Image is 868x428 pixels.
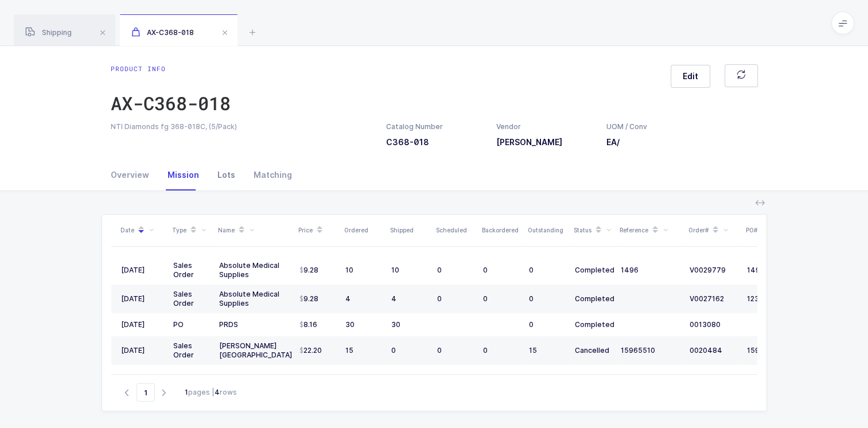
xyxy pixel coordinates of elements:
[121,266,164,275] div: [DATE]
[111,159,158,190] div: Overview
[436,225,475,235] div: Scheduled
[496,122,593,132] div: Vendor
[575,320,612,329] div: Completed
[219,290,290,308] div: Absolute Medical Supplies
[437,346,474,355] div: 0
[747,294,764,303] span: 1236
[390,225,429,235] div: Shipped
[620,220,682,240] div: Reference
[690,294,724,304] span: V0027162
[111,122,372,132] div: NTI Diamonds fg 368-018C, (5/Pack)
[621,346,680,355] div: 15965510
[683,71,698,82] span: Edit
[345,294,382,304] div: 4
[688,220,739,240] div: Order#
[173,320,210,329] div: PO
[137,383,155,402] span: Go to
[671,65,710,88] button: Edit
[437,266,474,275] div: 0
[575,346,612,355] div: Cancelled
[219,261,290,279] div: Absolute Medical Supplies
[391,294,428,304] div: 4
[344,225,383,235] div: Ordered
[747,346,781,355] span: 15965510
[215,388,220,396] b: 4
[574,220,613,240] div: Status
[496,137,593,148] h3: [PERSON_NAME]
[529,294,566,304] div: 0
[121,320,164,329] div: [DATE]
[25,28,72,37] span: Shipping
[173,261,210,279] div: Sales Order
[345,320,382,329] div: 30
[218,220,291,240] div: Name
[575,266,612,275] div: Completed
[391,266,428,275] div: 10
[244,159,292,190] div: Matching
[345,266,382,275] div: 10
[529,320,566,329] div: 0
[185,388,188,396] b: 1
[690,266,726,275] span: V0029779
[299,320,317,329] span: 8.16
[158,159,208,190] div: Mission
[131,28,194,37] span: AX-C368-018
[483,346,520,355] div: 0
[437,294,474,304] div: 0
[299,294,318,304] span: 9.28
[299,346,322,355] span: 22.20
[483,294,520,304] div: 0
[617,137,620,147] span: /
[690,346,722,355] span: 0020484
[528,225,567,235] div: Outstanding
[606,122,648,132] div: UOM / Conv
[746,220,785,240] div: PO#
[111,64,231,73] div: Product info
[391,320,428,329] div: 30
[529,266,566,275] div: 0
[185,387,237,398] div: pages | rows
[219,320,290,329] div: PRDS
[529,346,566,355] div: 15
[120,220,165,240] div: Date
[483,266,520,275] div: 0
[208,159,244,190] div: Lots
[298,220,337,240] div: Price
[575,294,612,304] div: Completed
[482,225,521,235] div: Backordered
[606,137,648,148] h3: EA
[345,346,382,355] div: 15
[391,346,428,355] div: 0
[690,320,721,329] span: 0013080
[121,346,164,355] div: [DATE]
[121,294,164,304] div: [DATE]
[172,220,211,240] div: Type
[173,341,210,360] div: Sales Order
[621,266,680,275] div: 1496
[747,266,765,274] span: 1496
[173,290,210,308] div: Sales Order
[299,266,318,275] span: 9.28
[219,341,290,360] div: [PERSON_NAME] [GEOGRAPHIC_DATA]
